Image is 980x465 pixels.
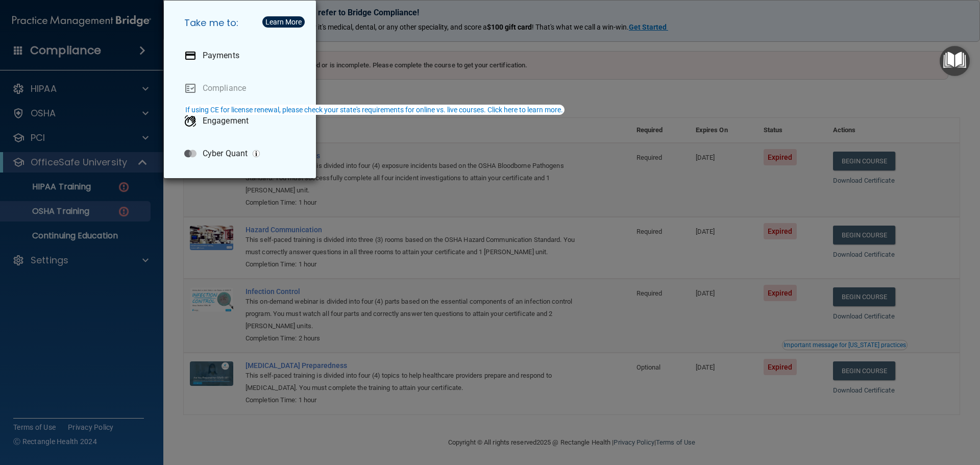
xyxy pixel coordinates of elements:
a: Engagement [176,107,308,135]
a: Payments [176,41,308,70]
p: Cyber Quant [203,149,248,159]
button: Open Resource Center [940,46,970,76]
p: Payments [203,51,239,61]
button: If using CE for license renewal, please check your state's requirements for online vs. live cours... [184,105,565,115]
a: Compliance [176,74,308,103]
div: If using CE for license renewal, please check your state's requirements for online vs. live cours... [185,106,563,113]
p: Engagement [203,116,249,126]
a: Cyber Quant [176,139,308,168]
h5: Take me to: [176,9,308,37]
div: Learn More [265,18,302,26]
button: Learn More [262,16,305,28]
